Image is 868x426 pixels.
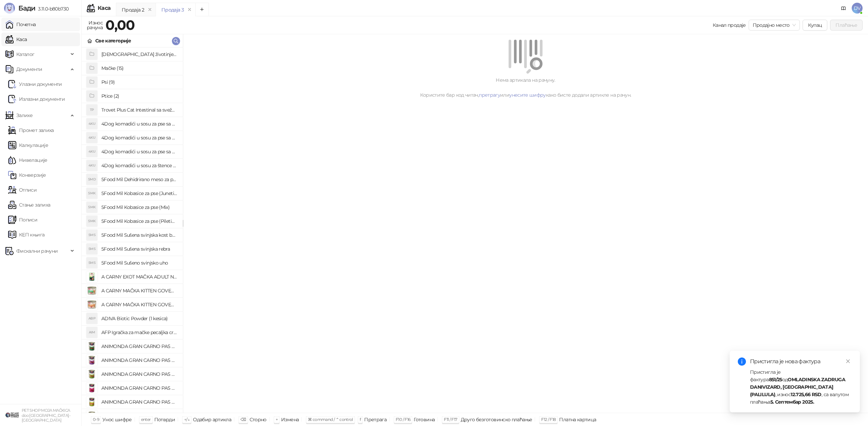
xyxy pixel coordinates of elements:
div: Каса [98,5,111,11]
div: TP [86,104,97,115]
h4: AFP Igračka za mačke pecaljka crveni čupavac [101,327,177,338]
a: Каса [5,33,27,46]
span: Продајно место [753,20,796,30]
a: Калкулације [8,138,48,152]
a: Почетна [5,18,36,31]
div: Продаја 3 [161,6,184,14]
strong: 12.725,66 RSD [791,391,822,398]
h4: ANIMONDA GRAN CARNO PAS ADULT GOVEDINA I SRCA 400g [101,383,177,393]
button: Плаћање [830,20,863,31]
strong: 5. Септембар 2025. [770,399,814,405]
div: 4KU [86,146,97,157]
h4: 5Food Mil Sušena svinjska kost buta [101,230,177,240]
div: 5MK [86,216,97,227]
div: 4KU [86,132,97,143]
h4: [DEMOGRAPHIC_DATA] životinje (3) [101,49,177,60]
span: f [360,417,361,422]
a: Ulazni dokumentiУлазни документи [8,77,62,91]
strong: 851/25 [769,376,782,383]
span: enter [141,417,151,422]
h4: ADIVA Biotic Powder (1 kesica) [101,313,177,324]
img: Slika [86,396,97,407]
span: Фискални рачуни [16,244,58,258]
span: DV [852,3,863,14]
a: КЕП књига [8,228,44,241]
img: Logo [4,3,15,14]
div: 5MD [86,174,97,185]
div: 5MK [86,202,97,213]
div: Унос шифре [102,415,132,424]
div: Потврди [154,415,175,424]
h4: A CARNY EXOT MAČKA ADULT NOJ 85g [101,271,177,282]
h4: A CARNY MAČKA KITTEN GOVEDINA,PILETINA I ZEC 200g [101,285,177,296]
small: PET SHOP MOJA MAČKICA doo [GEOGRAPHIC_DATA]-[GEOGRAPHIC_DATA] [22,408,70,423]
div: 5MK [86,188,97,199]
img: 64x64-companyLogo-9f44b8df-f022-41eb-b7d6-300ad218de09.png [5,408,19,422]
h4: 4Dog komadići u sosu za štence sa piletinom (100g) [101,160,177,171]
strong: OMLADINSKA ZADRUGA DANIVIZARD, [GEOGRAPHIC_DATA] (PALILULA) [750,376,845,398]
a: Нивелације [8,153,47,167]
div: 5MS [86,244,97,254]
span: F11 / F17 [444,417,457,422]
h4: Trovet Plus Cat Intestinal sa svežom ribom (85g) [101,104,177,115]
span: Бади [18,4,35,12]
h4: 4Dog komadići u sosu za pse sa piletinom (100g) [101,132,177,143]
span: 3.11.0-b80b730 [35,6,68,12]
span: ⌫ [240,417,246,422]
a: претрагу [479,92,500,98]
a: Промет залиха [8,123,54,137]
a: Излазни документи [8,92,65,106]
span: Документи [16,62,42,76]
img: Slika [86,285,97,296]
span: info-circle [738,357,746,366]
strong: 0,00 [105,17,135,33]
h4: ANIMONDA GRAN CARNO PAS ADULT GOVEDINA I JAGNJETINA 800g [101,355,177,366]
h4: 4Dog komadići u sosu za pse sa piletinom i govedinom (4x100g) [101,146,177,157]
a: Пописи [8,213,37,227]
div: 5MS [86,257,97,268]
div: Сторно [250,415,267,424]
button: Add tab [195,3,209,16]
h4: Ptice (2) [101,91,177,101]
span: ↑/↓ [184,417,190,422]
div: Продаја 2 [122,6,144,14]
div: Канал продаје [713,21,746,29]
h4: ANIMONDA GRAN CARNO PAS ADULT GOVEDINA I PAČJA SRCA 800g [101,369,177,380]
div: Претрага [364,415,387,424]
div: Измена [281,415,299,424]
span: F10 / F16 [396,417,410,422]
h4: A CARNY MAČKA KITTEN GOVEDINA,TELETINA I PILETINA 200g [101,299,177,310]
img: Slika [86,355,97,366]
div: Нема артикала на рачуну. Користите бар код читач, или како бисте додали артикле на рачун. [191,76,860,99]
div: Друго безготовинско плаћање [461,415,532,424]
div: Готовина [414,415,435,424]
h4: Mačke (15) [101,63,177,74]
a: унесите шифру [509,92,546,98]
img: Slika [86,369,97,380]
div: Платна картица [559,415,596,424]
span: 0-9 [93,417,99,422]
h4: 5Food Mil Kobasice za pse (Junetina) [101,188,177,199]
h4: 4Dog komadići u sosu za pse sa govedinom (100g) [101,118,177,129]
button: remove [145,7,154,13]
img: Slika [86,410,97,421]
button: remove [185,7,194,13]
a: Стање залиха [8,198,50,212]
img: Slika [86,271,97,282]
a: Документација [838,3,849,14]
a: Отписи [8,183,37,197]
div: 5MS [86,230,97,240]
span: ⌘ command / ⌃ control [308,417,353,422]
div: Све категорије [95,37,131,44]
h4: 5Food Mil Sušeno svinjsko uho [101,257,177,268]
img: Slika [86,383,97,393]
h4: ANIMONDA GRAN CARNO PAS ADULT GOVEDINA I DIVLJAČ 800g [101,341,177,352]
img: Slika [86,299,97,310]
div: Пристигла је фактура од , износ , са валутом плаћања [750,368,852,406]
img: Slika [86,341,97,352]
h4: Psi (9) [101,77,177,88]
div: Пристигла је нова фактура [750,357,852,366]
div: Износ рачуна [85,18,104,32]
span: close [846,359,850,364]
div: AIM [86,327,97,338]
